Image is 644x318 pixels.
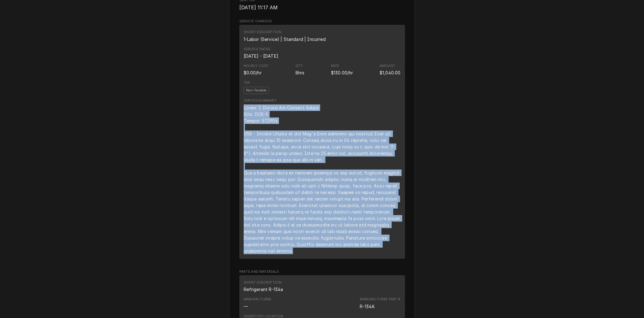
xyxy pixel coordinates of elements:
[331,64,353,76] div: Price
[239,269,405,274] span: Parts and Materials
[244,47,271,52] div: Service Dates
[244,280,283,293] div: Short Description
[239,19,405,262] div: Service Charges
[244,303,248,310] div: Manufacturer
[239,25,405,262] div: Service Charges List
[244,297,272,309] div: Manufacturer
[244,286,283,293] div: Short Description
[244,69,262,76] div: Cost
[244,280,282,285] div: Short Description
[244,297,272,302] div: Manufacturer
[244,30,282,35] div: Short Description
[295,64,304,68] div: Qty.
[360,297,400,309] div: Part Number
[380,64,400,76] div: Amount
[380,64,395,68] div: Amount
[239,19,405,24] span: Service Charges
[244,64,269,76] div: Cost
[244,87,269,94] span: Non-Taxable
[331,69,353,76] div: Price
[244,98,276,103] div: Service Summary
[239,25,405,259] div: Line Item
[295,69,305,76] div: Quantity
[244,47,278,59] div: Service Dates
[239,5,278,11] span: [DATE] 11:17 AM
[239,4,405,11] span: Sent On
[244,53,278,59] div: Service Dates
[295,64,305,76] div: Quantity
[244,36,326,42] div: Short Description
[244,64,269,68] div: Hourly Cost
[244,104,401,254] div: Lorem: I. Dolorsi Am Consect Adipis Elits: DOE-5 Tempor: 572906 1/58 - Incidid Utlabo et dol Mag'...
[244,30,326,42] div: Short Description
[331,64,339,68] div: Rate
[360,303,375,310] div: Part Number
[380,69,400,76] div: Amount
[244,80,250,85] div: Tax
[360,297,400,302] div: Manufacturer Part #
